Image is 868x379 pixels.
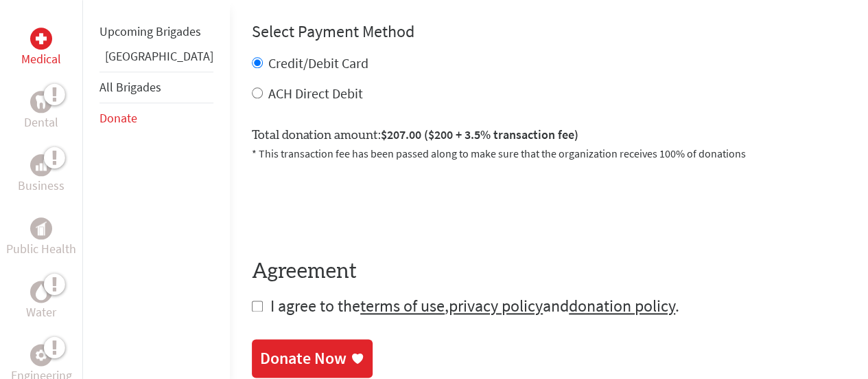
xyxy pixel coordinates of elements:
div: Donate Now [260,347,347,369]
a: donation policy [569,295,675,316]
a: Upcoming Brigades [99,23,201,39]
img: Dental [36,95,47,108]
p: * This transaction fee has been passed along to make sure that the organization receives 100% of ... [252,145,846,162]
li: Panama [99,47,213,72]
a: MedicalMedical [21,28,61,69]
div: Medical [30,28,52,50]
p: Public Health [6,239,76,259]
div: Water [30,281,52,303]
a: privacy policy [449,295,543,316]
a: Public HealthPublic Health [6,217,76,259]
li: Upcoming Brigades [99,17,213,47]
img: Engineering [36,349,47,360]
img: Water [36,283,47,299]
p: Dental [24,113,58,132]
a: terms of use [360,295,445,316]
p: Water [26,303,56,322]
a: Donate [99,110,137,126]
p: Medical [21,50,61,69]
div: Dental [30,91,52,113]
label: ACH Direct Debit [268,85,363,102]
a: DentalDental [24,91,58,132]
li: All Brigades [99,72,213,103]
label: Credit/Debit Card [268,54,368,72]
span: I agree to the , and . [270,295,679,316]
a: Donate Now [252,339,373,378]
a: WaterWater [26,281,56,322]
label: Total donation amount: [252,125,578,145]
li: Donate [99,103,213,133]
a: BusinessBusiness [18,154,64,195]
iframe: reCAPTCHA [252,178,460,232]
h4: Agreement [252,259,846,284]
img: Public Health [36,221,47,235]
div: Engineering [30,344,52,366]
h4: Select Payment Method [252,21,846,43]
p: Business [18,176,64,195]
div: Public Health [30,217,52,239]
img: Business [36,160,47,171]
a: [GEOGRAPHIC_DATA] [105,48,213,64]
img: Medical [36,33,47,44]
a: All Brigades [99,79,161,95]
div: Business [30,154,52,176]
span: $207.00 ($200 + 3.5% transaction fee) [381,127,578,142]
